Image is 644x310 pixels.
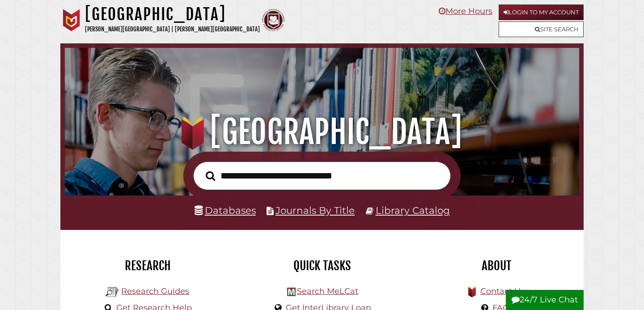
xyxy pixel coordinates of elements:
[416,258,577,273] h2: About
[376,204,450,216] a: Library Catalog
[499,4,584,20] a: Login to My Account
[75,112,570,152] h1: [GEOGRAPHIC_DATA]
[106,285,119,299] img: Hekman Library Logo
[275,204,355,216] a: Journals By Title
[262,9,284,31] img: Calvin Theological Seminary
[60,9,83,31] img: Calvin University
[439,6,492,16] a: More Hours
[206,170,215,181] i: Search
[287,288,296,296] img: Hekman Library Logo
[241,258,402,273] h2: Quick Tasks
[85,4,260,24] h1: [GEOGRAPHIC_DATA]
[85,24,260,34] p: [PERSON_NAME][GEOGRAPHIC_DATA] | [PERSON_NAME][GEOGRAPHIC_DATA]
[121,286,189,296] a: Research Guides
[195,204,256,216] a: Databases
[67,258,228,273] h2: Research
[201,169,220,183] button: Search
[499,21,584,37] a: Site Search
[297,286,358,296] a: Search MeLCat
[480,286,525,296] a: Contact Us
